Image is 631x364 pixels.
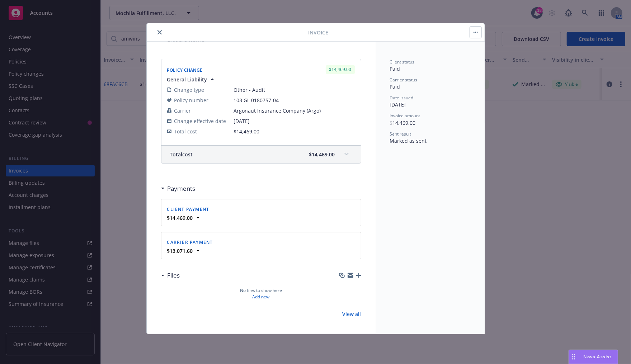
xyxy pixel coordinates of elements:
[167,239,213,245] span: Carrier payment
[234,128,260,135] span: $14,469.00
[168,271,180,280] h3: Files
[234,117,355,125] span: [DATE]
[174,117,226,125] span: Change effective date
[174,96,209,104] span: Policy number
[569,350,618,364] button: Nova Assist
[167,76,216,83] button: General Liability
[167,67,203,73] span: Policy Change
[569,350,578,364] div: Drag to move
[240,287,282,294] span: No files to show here
[390,95,414,101] span: Date issued
[390,59,415,65] span: Client status
[390,77,418,83] span: Carrier status
[309,29,329,36] span: Invoice
[390,83,400,90] span: Paid
[309,151,335,158] span: $14,469.00
[390,131,411,137] span: Sent result
[234,96,355,104] span: 103 GL 0180757-04
[161,146,361,164] div: Totalcost$14,469.00
[390,119,416,126] span: $14,469.00
[390,65,400,72] span: Paid
[155,28,164,37] button: close
[390,113,420,119] span: Invoice amount
[390,101,406,108] span: [DATE]
[161,184,196,193] div: Payments
[174,107,191,114] span: Carrier
[170,151,193,158] span: Total cost
[253,294,270,300] a: Add new
[390,137,427,144] span: Marked as sent
[584,354,612,360] span: Nova Assist
[161,271,180,280] div: Files
[167,247,193,254] strong: $13,071.60
[167,206,209,212] span: Client payment
[326,65,355,74] div: $14,469.00
[174,86,204,94] span: Change type
[234,107,355,114] span: Argonaut Insurance Company (Argo)
[167,214,193,221] strong: $14,469.00
[167,76,207,83] span: General Liability
[343,310,361,318] a: View all
[174,128,197,135] span: Total cost
[234,86,355,94] span: Other - Audit
[168,184,196,193] h3: Payments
